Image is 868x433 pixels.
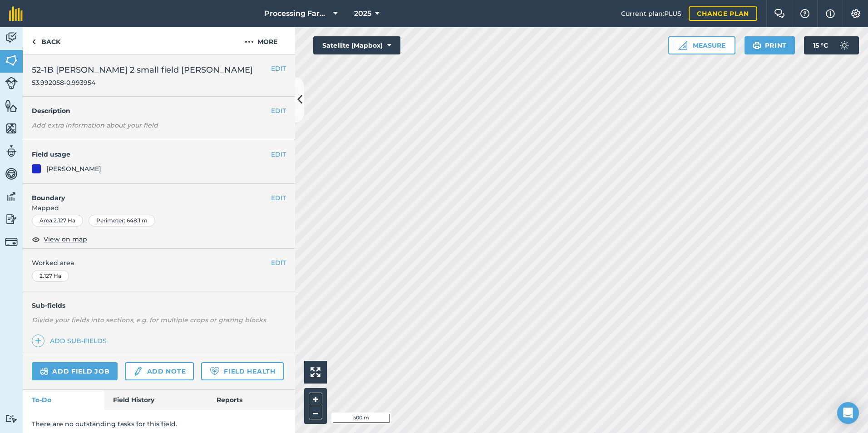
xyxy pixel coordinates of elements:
[689,6,757,21] a: Change plan
[207,390,295,410] a: Reports
[5,122,18,135] img: svg+xml;base64,PHN2ZyB4bWxucz0iaHR0cDovL3d3dy53My5vcmcvMjAwMC9zdmciIHdpZHRoPSI1NiIgaGVpZ2h0PSI2MC...
[32,78,253,87] span: 53.992058-0.993954
[245,36,254,47] img: svg+xml;base64,PHN2ZyB4bWxucz0iaHR0cDovL3d3dy53My5vcmcvMjAwMC9zdmciIHdpZHRoPSIyMCIgaGVpZ2h0PSIyNC...
[32,419,286,429] p: There are no outstanding tasks for this field.
[133,366,143,377] img: svg+xml;base64,PD94bWwgdmVyc2lvbj0iMS4wIiBlbmNvZGluZz0idXRmLTgiPz4KPCEtLSBHZW5lcmF0b3I6IEFkb2JlIE...
[5,236,18,248] img: svg+xml;base64,PD94bWwgdmVyc2lvbj0iMS4wIiBlbmNvZGluZz0idXRmLTgiPz4KPCEtLSBHZW5lcmF0b3I6IEFkb2JlIE...
[271,193,286,203] button: EDIT
[32,215,83,226] div: Area : 2.127 Ha
[23,390,104,410] a: To-Do
[668,36,735,54] button: Measure
[46,164,101,174] div: [PERSON_NAME]
[271,106,286,116] button: EDIT
[799,9,810,18] img: A question mark icon
[201,362,283,380] a: Field Health
[104,390,207,410] a: Field History
[835,36,853,54] img: svg+xml;base64,PD94bWwgdmVyc2lvbj0iMS4wIiBlbmNvZGluZz0idXRmLTgiPz4KPCEtLSBHZW5lcmF0b3I6IEFkb2JlIE...
[5,167,18,181] img: svg+xml;base64,PD94bWwgdmVyc2lvbj0iMS4wIiBlbmNvZGluZz0idXRmLTgiPz4KPCEtLSBHZW5lcmF0b3I6IEFkb2JlIE...
[5,190,18,203] img: svg+xml;base64,PD94bWwgdmVyc2lvbj0iMS4wIiBlbmNvZGluZz0idXRmLTgiPz4KPCEtLSBHZW5lcmF0b3I6IEFkb2JlIE...
[271,64,286,74] button: EDIT
[32,121,158,129] em: Add extra information about your field
[89,215,155,226] div: Perimeter : 648.1 m
[264,8,330,19] span: Processing Farms
[826,8,835,19] img: svg+xml;base64,PHN2ZyB4bWxucz0iaHR0cDovL3d3dy53My5vcmcvMjAwMC9zdmciIHdpZHRoPSIxNyIgaGVpZ2h0PSIxNy...
[9,6,23,21] img: fieldmargin Logo
[23,203,295,213] span: Mapped
[5,144,18,158] img: svg+xml;base64,PD94bWwgdmVyc2lvbj0iMS4wIiBlbmNvZGluZz0idXRmLTgiPz4KPCEtLSBHZW5lcmF0b3I6IEFkb2JlIE...
[745,36,795,54] button: Print
[32,234,40,245] img: svg+xml;base64,PHN2ZyB4bWxucz0iaHR0cDovL3d3dy53My5vcmcvMjAwMC9zdmciIHdpZHRoPSIxOCIgaGVpZ2h0PSIyNC...
[309,406,322,419] button: –
[227,27,295,54] button: More
[5,54,18,67] img: svg+xml;base64,PHN2ZyB4bWxucz0iaHR0cDovL3d3dy53My5vcmcvMjAwMC9zdmciIHdpZHRoPSI1NiIgaGVpZ2h0PSI2MC...
[23,300,295,310] h4: Sub-fields
[804,36,859,54] button: 15 °C
[32,362,118,380] a: Add field job
[313,36,400,54] button: Satellite (Mapbox)
[32,258,286,268] span: Worked area
[5,414,18,423] img: svg+xml;base64,PD94bWwgdmVyc2lvbj0iMS4wIiBlbmNvZGluZz0idXRmLTgiPz4KPCEtLSBHZW5lcmF0b3I6IEFkb2JlIE...
[5,77,18,89] img: svg+xml;base64,PD94bWwgdmVyc2lvbj0iMS4wIiBlbmNvZGluZz0idXRmLTgiPz4KPCEtLSBHZW5lcmF0b3I6IEFkb2JlIE...
[23,27,69,54] a: Back
[837,402,859,424] div: Open Intercom Messenger
[850,9,861,18] img: A cog icon
[32,64,253,76] span: 52-1B [PERSON_NAME] 2 small field [PERSON_NAME]
[32,335,110,347] a: Add sub-fields
[753,40,761,51] img: svg+xml;base64,PHN2ZyB4bWxucz0iaHR0cDovL3d3dy53My5vcmcvMjAwMC9zdmciIHdpZHRoPSIxOSIgaGVpZ2h0PSIyNC...
[32,36,36,47] img: svg+xml;base64,PHN2ZyB4bWxucz0iaHR0cDovL3d3dy53My5vcmcvMjAwMC9zdmciIHdpZHRoPSI5IiBoZWlnaHQ9IjI0Ii...
[678,41,687,50] img: Ruler icon
[813,36,828,54] span: 15 ° C
[44,234,87,244] span: View on map
[271,258,286,268] button: EDIT
[5,99,18,113] img: svg+xml;base64,PHN2ZyB4bWxucz0iaHR0cDovL3d3dy53My5vcmcvMjAwMC9zdmciIHdpZHRoPSI1NiIgaGVpZ2h0PSI2MC...
[32,149,271,159] h4: Field usage
[32,270,69,282] div: 2.127 Ha
[125,362,194,380] a: Add note
[40,366,49,377] img: svg+xml;base64,PD94bWwgdmVyc2lvbj0iMS4wIiBlbmNvZGluZz0idXRmLTgiPz4KPCEtLSBHZW5lcmF0b3I6IEFkb2JlIE...
[35,335,41,346] img: svg+xml;base64,PHN2ZyB4bWxucz0iaHR0cDovL3d3dy53My5vcmcvMjAwMC9zdmciIHdpZHRoPSIxNCIgaGVpZ2h0PSIyNC...
[774,9,785,18] img: Two speech bubbles overlapping with the left bubble in the forefront
[5,31,18,44] img: svg+xml;base64,PD94bWwgdmVyc2lvbj0iMS4wIiBlbmNvZGluZz0idXRmLTgiPz4KPCEtLSBHZW5lcmF0b3I6IEFkb2JlIE...
[23,184,271,203] h4: Boundary
[5,212,18,226] img: svg+xml;base64,PD94bWwgdmVyc2lvbj0iMS4wIiBlbmNvZGluZz0idXRmLTgiPz4KPCEtLSBHZW5lcmF0b3I6IEFkb2JlIE...
[32,234,87,245] button: View on map
[32,106,286,116] h4: Description
[354,8,371,19] span: 2025
[32,316,266,324] em: Divide your fields into sections, e.g. for multiple crops or grazing blocks
[311,367,321,377] img: Four arrows, one pointing top left, one top right, one bottom right and the last bottom left
[309,393,322,406] button: +
[621,9,681,19] span: Current plan : PLUS
[271,149,286,159] button: EDIT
